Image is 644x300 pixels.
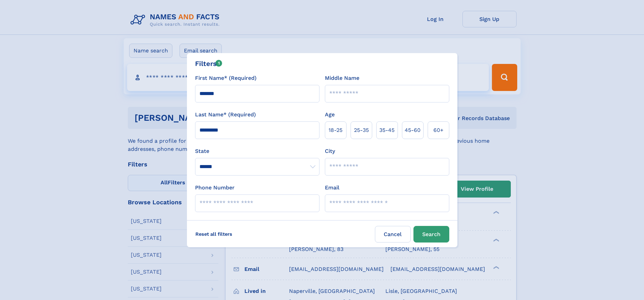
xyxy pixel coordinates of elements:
label: First Name* (Required) [195,74,257,82]
span: 35‑45 [379,126,395,134]
span: 25‑35 [354,126,369,134]
span: 60+ [433,126,444,134]
span: 45‑60 [405,126,421,134]
label: Cancel [375,226,411,243]
span: 18‑25 [329,126,342,134]
label: Phone Number [195,184,235,192]
label: Email [325,184,339,192]
button: Search [413,226,449,243]
label: City [325,147,335,155]
label: Age [325,111,335,119]
label: Last Name* (Required) [195,111,256,119]
div: Filters [195,59,222,69]
label: Middle Name [325,74,359,82]
label: State [195,147,319,155]
label: Reset all filters [191,226,237,242]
